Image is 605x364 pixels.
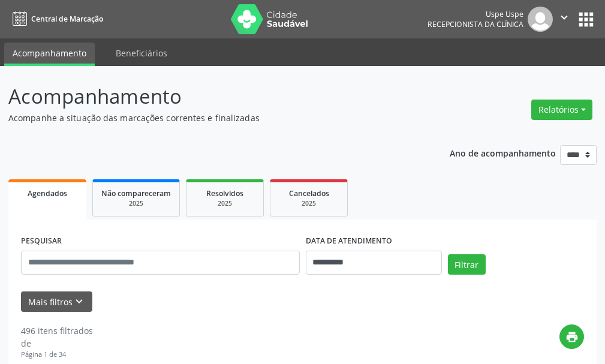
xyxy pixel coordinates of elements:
[448,254,486,275] button: Filtrar
[21,324,93,337] div: 496 itens filtrados
[428,19,523,29] span: Recepcionista da clínica
[28,188,67,198] span: Agendados
[21,350,93,360] div: Página 1 de 34
[8,82,420,112] p: Acompanhamento
[279,199,339,208] div: 2025
[8,9,103,29] a: Central de Marcação
[528,7,553,32] img: img
[107,43,176,64] a: Beneficiários
[306,232,392,251] label: DATA DE ATENDIMENTO
[31,14,103,24] span: Central de Marcação
[21,337,93,350] div: de
[73,295,86,308] i: keyboard_arrow_down
[195,199,255,208] div: 2025
[450,145,556,160] p: Ano de acompanhamento
[531,100,592,120] button: Relatórios
[101,188,171,198] span: Não compareceram
[565,330,579,344] i: print
[576,9,597,30] button: apps
[101,199,171,208] div: 2025
[21,232,62,251] label: PESQUISAR
[289,188,329,198] span: Cancelados
[558,11,571,24] i: 
[428,9,523,19] div: Uspe Uspe
[553,7,576,32] button: 
[8,112,420,124] p: Acompanhe a situação das marcações correntes e finalizadas
[206,188,243,198] span: Resolvidos
[4,43,95,66] a: Acompanhamento
[559,324,584,349] button: print
[21,291,92,312] button: Mais filtroskeyboard_arrow_down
